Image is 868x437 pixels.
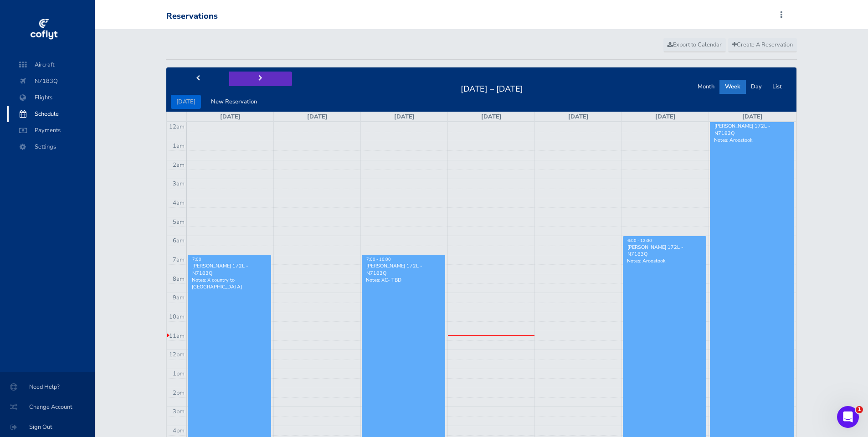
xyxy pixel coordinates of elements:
[173,180,185,188] span: 3am
[205,95,262,109] button: New Reservation
[719,80,746,94] button: Week
[11,379,84,395] span: Need Help?
[173,293,185,302] span: 9am
[394,113,415,121] a: [DATE]
[192,262,267,276] div: [PERSON_NAME] 172L - N7183Q
[837,406,859,428] iframe: Intercom live chat
[627,238,652,243] span: 6:00 - 12:00
[714,123,790,136] div: [PERSON_NAME] 172L - N7183Q
[732,41,793,49] span: Create A Reservation
[173,370,185,378] span: 1pm
[192,277,267,290] p: Notes: X country to [GEOGRAPHIC_DATA]
[29,16,59,43] img: coflyt logo
[16,106,86,122] span: Schedule
[568,113,589,121] a: [DATE]
[668,41,722,49] span: Export to Calendar
[173,389,185,397] span: 2pm
[173,256,185,264] span: 7am
[742,113,763,121] a: [DATE]
[714,137,790,144] p: Notes: Aroostook
[627,244,702,257] div: [PERSON_NAME] 172L - N7183Q
[692,80,720,94] button: Month
[767,80,787,94] button: List
[16,139,86,155] span: Settings
[627,257,702,264] p: Notes: Aroostook
[307,113,328,121] a: [DATE]
[220,113,241,121] a: [DATE]
[192,257,201,262] span: 7:00
[16,122,86,139] span: Payments
[173,218,185,226] span: 5am
[173,275,185,283] span: 8am
[169,123,185,131] span: 12am
[728,38,797,52] a: Create A Reservation
[169,313,185,321] span: 10am
[173,142,185,150] span: 1am
[856,406,863,413] span: 1
[166,72,229,86] button: prev
[169,350,185,359] span: 12pm
[173,236,185,245] span: 6am
[366,262,441,276] div: [PERSON_NAME] 172L - N7183Q
[481,113,502,121] a: [DATE]
[173,407,185,416] span: 3pm
[171,95,201,109] button: [DATE]
[11,399,84,415] span: Change Account
[16,89,86,106] span: Flights
[455,82,529,94] h2: [DATE] – [DATE]
[169,332,185,340] span: 11am
[173,161,185,169] span: 2am
[11,419,84,435] span: Sign Out
[16,73,86,89] span: N7183Q
[173,427,185,435] span: 4pm
[366,257,391,262] span: 7:00 - 10:00
[366,277,441,283] p: Notes: XC- TBD
[745,80,767,94] button: Day
[663,38,726,52] a: Export to Calendar
[229,72,292,86] button: next
[173,199,185,207] span: 4am
[166,11,218,21] div: Reservations
[16,57,86,73] span: Aircraft
[655,113,676,121] a: [DATE]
